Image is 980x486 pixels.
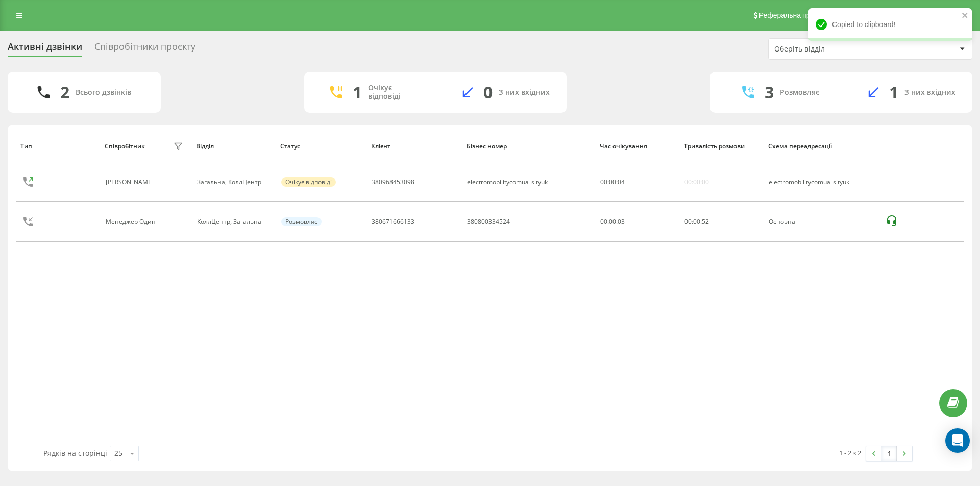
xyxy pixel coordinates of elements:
[467,143,590,150] div: Бізнес номер
[43,448,107,458] span: Рядків на сторінці
[281,217,322,226] div: Розмовляє
[839,448,861,458] div: 1 - 2 з 2
[94,41,195,57] div: Співробітники проєкту
[20,143,95,150] div: Тип
[372,178,414,186] div: 380968453098
[105,143,145,150] div: Співробітник
[368,84,420,101] div: Очікує відповіді
[684,218,709,225] div: : :
[60,83,69,102] div: 2
[962,11,969,21] button: close
[600,177,607,186] span: 00
[808,8,972,41] div: Copied to clipboard!
[114,448,122,458] div: 25
[372,218,414,225] div: 380671666133
[600,143,674,150] div: Час очікування
[684,217,692,226] span: 00
[881,446,897,461] a: 1
[196,143,271,150] div: Відділ
[684,178,709,186] div: 00:00:00
[774,45,896,54] div: Оберіть відділ
[904,88,955,97] div: З них вхідних
[197,218,270,225] div: КоллЦентр, Загальна
[702,217,709,226] span: 52
[483,83,493,102] div: 0
[76,88,131,97] div: Всього дзвінків
[600,218,673,225] div: 00:00:03
[945,428,970,453] div: Open Intercom Messenger
[197,178,270,186] div: Загальна, КоллЦентр
[499,88,550,97] div: З них вхідних
[759,11,834,19] span: Реферальна програма
[281,177,336,187] div: Очікує відповіді
[106,218,158,225] div: Менеджер Один
[467,218,510,225] div: 380800334524
[353,83,362,102] div: 1
[889,83,898,102] div: 1
[600,178,625,186] div: : :
[371,143,457,150] div: Клієнт
[693,217,700,226] span: 00
[769,178,874,186] div: electromobilitycomua_sityuk
[765,83,774,102] div: 3
[8,41,82,57] div: Активні дзвінки
[609,177,616,186] span: 00
[106,178,156,186] div: [PERSON_NAME]
[768,143,875,150] div: Схема переадресації
[618,177,625,186] span: 04
[769,218,874,225] div: Основна
[780,88,819,97] div: Розмовляє
[684,143,758,150] div: Тривалість розмови
[280,143,361,150] div: Статус
[467,178,548,186] div: electromobilitycomua_sityuk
